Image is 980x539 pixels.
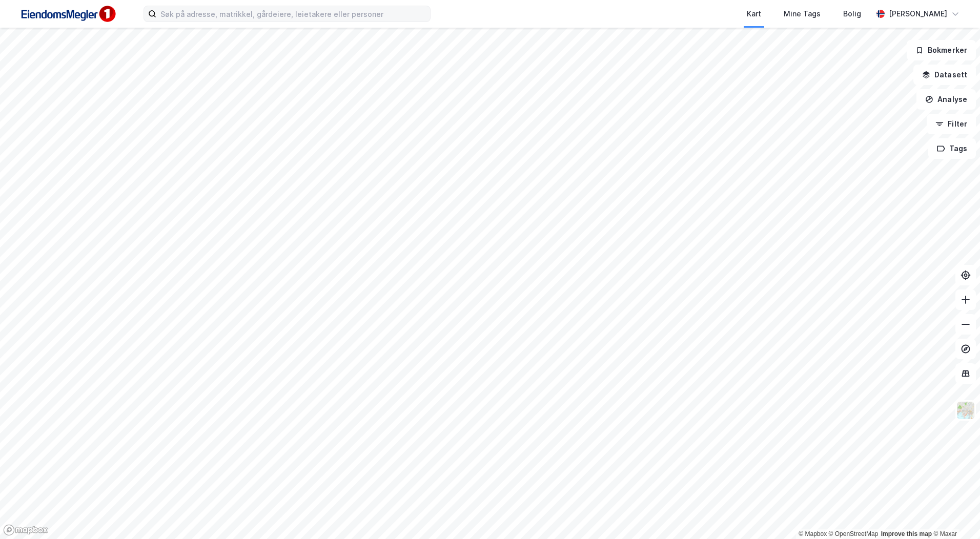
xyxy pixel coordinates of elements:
a: Improve this map [881,530,932,537]
img: Z [956,401,975,420]
img: F4PB6Px+NJ5v8B7XTbfpPpyloAAAAASUVORK5CYII= [16,3,119,26]
div: Kart [747,8,761,20]
a: Mapbox [799,530,827,537]
div: [PERSON_NAME] [889,8,947,20]
iframe: Chat Widget [929,490,980,539]
div: Bolig [843,8,861,20]
button: Analyse [916,89,976,110]
a: Mapbox homepage [3,524,48,536]
div: Mine Tags [784,8,821,20]
button: Datasett [913,65,976,85]
div: Kontrollprogram for chat [929,490,980,539]
input: Søk på adresse, matrikkel, gårdeiere, leietakere eller personer [156,6,430,22]
a: OpenStreetMap [829,530,879,537]
button: Bokmerker [907,40,976,60]
button: Tags [928,138,976,159]
button: Filter [927,114,976,134]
